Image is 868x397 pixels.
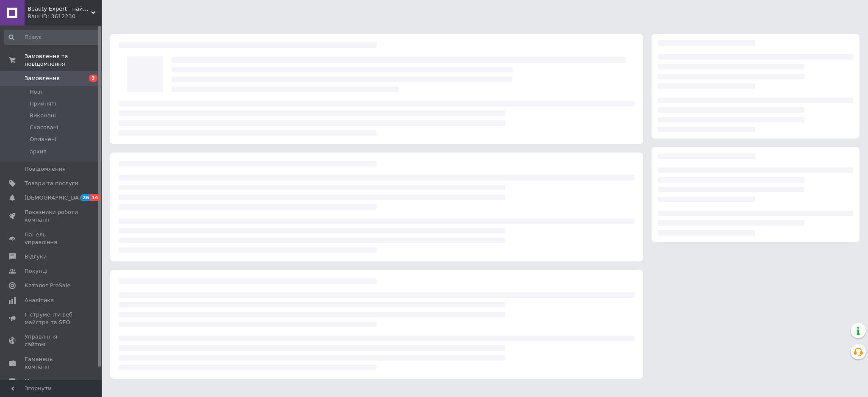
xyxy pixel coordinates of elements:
[80,194,90,201] span: 26
[30,112,56,119] span: Виконані
[25,53,102,68] span: Замовлення та повідомлення
[4,30,100,45] input: Пошук
[30,148,47,155] span: архив
[25,194,87,202] span: [DEMOGRAPHIC_DATA]
[30,136,56,143] span: Оплачені
[25,165,66,173] span: Повідомлення
[30,124,58,131] span: Скасовані
[25,75,60,82] span: Замовлення
[28,13,102,20] div: Ваш ID: 3612230
[30,88,42,96] span: Нові
[25,180,78,187] span: Товари та послуги
[25,253,47,261] span: Відгуки
[25,208,78,224] span: Показники роботи компанії
[90,194,100,201] span: 14
[30,100,56,108] span: Прийняті
[25,231,78,246] span: Панель управління
[25,282,70,289] span: Каталог ProSale
[25,333,78,348] span: Управління сайтом
[89,75,97,82] span: 3
[25,378,46,385] span: Маркет
[25,355,78,371] span: Гаманець компанії
[25,311,78,326] span: Інструменти веб-майстра та SEO
[28,5,91,13] span: Beauty Expert - найкращі ціни, швидка відправка
[25,297,54,304] span: Аналітика
[25,267,47,275] span: Покупці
